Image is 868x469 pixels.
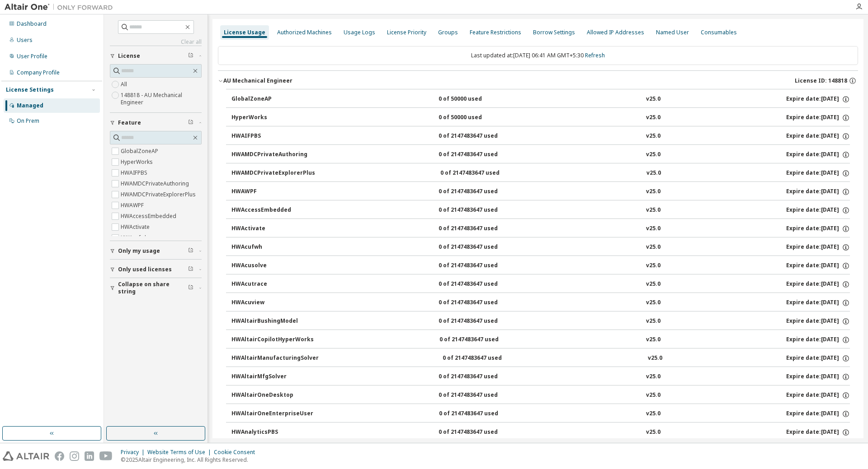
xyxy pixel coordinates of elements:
[231,200,850,220] button: HWAccessEmbedded0 of 2147483647 usedv25.0Expire date:[DATE]
[188,266,193,273] span: Clear filter
[110,38,202,46] a: Clear all
[231,182,850,202] button: HWAWPF0 of 2147483647 usedv25.0Expire date:[DATE]
[231,206,313,214] div: HWAccessEmbedded
[387,29,426,36] div: License Priority
[439,299,520,307] div: 0 of 2147483647 used
[231,169,315,177] div: HWAMDCPrivateExplorerPlus
[5,3,118,12] img: Altair One
[110,46,202,66] button: License
[786,151,850,159] div: Expire date: [DATE]
[231,126,850,146] button: HWAIFPBS0 of 2147483647 usedv25.0Expire date:[DATE]
[646,373,660,381] div: v25.0
[121,456,260,464] p: © 2025 Altair Engineering, Inc. All Rights Reserved.
[646,336,660,344] div: v25.0
[121,79,129,90] label: All
[786,410,850,418] div: Expire date: [DATE]
[110,241,202,261] button: Only my usage
[786,299,850,307] div: Expire date: [DATE]
[231,188,313,196] div: HWAWPF
[147,449,214,456] div: Website Terms of Use
[231,311,850,331] button: HWAltairBushingModel0 of 2147483647 usedv25.0Expire date:[DATE]
[646,114,660,122] div: v25.0
[786,336,850,344] div: Expire date: [DATE]
[587,29,644,36] div: Allowed IP Addresses
[439,206,520,214] div: 0 of 2147483647 used
[439,132,520,140] div: 0 of 2147483647 used
[118,247,160,255] span: Only my usage
[786,188,850,196] div: Expire date: [DATE]
[786,95,850,103] div: Expire date: [DATE]
[439,95,520,103] div: 0 of 50000 used
[231,428,313,436] div: HWAnalyticsPBS
[646,262,660,270] div: v25.0
[701,29,737,36] div: Consumables
[470,29,521,36] div: Feature Restrictions
[646,299,660,307] div: v25.0
[121,157,155,167] label: HyperWorks
[231,95,313,103] div: GlobalZoneAP
[110,278,202,298] button: Collapse on share string
[121,200,146,211] label: HWAWPF
[121,178,191,189] label: HWAMDCPrivateAuthoring
[110,113,202,133] button: Feature
[188,52,193,60] span: Clear filter
[648,354,662,362] div: v25.0
[231,274,850,294] button: HWAcutrace0 of 2147483647 usedv25.0Expire date:[DATE]
[231,237,850,257] button: HWAcufwh0 of 2147483647 usedv25.0Expire date:[DATE]
[344,29,375,36] div: Usage Logs
[110,260,202,279] button: Only used licenses
[439,280,520,288] div: 0 of 2147483647 used
[646,280,660,288] div: v25.0
[99,451,113,461] img: youtube.svg
[121,146,160,157] label: GlobalZoneAP
[231,151,313,159] div: HWAMDCPrivateAuthoring
[646,188,660,196] div: v25.0
[646,132,660,140] div: v25.0
[533,29,575,36] div: Borrow Settings
[439,391,520,399] div: 0 of 2147483647 used
[231,391,313,399] div: HWAltairOneDesktop
[17,37,33,44] div: Users
[218,71,858,91] button: AU Mechanical EngineerLicense ID: 148818
[440,169,522,177] div: 0 of 2147483647 used
[786,428,850,436] div: Expire date: [DATE]
[231,293,850,313] button: HWAcuview0 of 2147483647 usedv25.0Expire date:[DATE]
[439,373,520,381] div: 0 of 2147483647 used
[231,114,313,122] div: HyperWorks
[646,169,661,177] div: v25.0
[231,373,313,381] div: HWAltairMfgSolver
[439,262,520,270] div: 0 of 2147483647 used
[439,410,520,418] div: 0 of 2147483647 used
[3,451,49,461] img: altair_logo.svg
[121,167,149,178] label: HWAIFPBS
[121,449,147,456] div: Privacy
[17,102,43,109] div: Managed
[646,317,660,325] div: v25.0
[277,29,332,36] div: Authorized Machines
[231,219,850,239] button: HWActivate0 of 2147483647 usedv25.0Expire date:[DATE]
[585,51,605,59] a: Refresh
[656,29,689,36] div: Named User
[786,225,850,233] div: Expire date: [DATE]
[188,284,193,292] span: Clear filter
[646,243,660,251] div: v25.0
[231,89,850,109] button: GlobalZoneAP0 of 50000 usedv25.0Expire date:[DATE]
[223,77,292,84] div: AU Mechanical Engineer
[646,206,660,214] div: v25.0
[6,86,54,93] div: License Settings
[786,262,850,270] div: Expire date: [DATE]
[55,451,64,461] img: facebook.svg
[85,451,94,461] img: linkedin.svg
[231,330,850,350] button: HWAltairCopilotHyperWorks0 of 2147483647 usedv25.0Expire date:[DATE]
[786,114,850,122] div: Expire date: [DATE]
[231,132,313,140] div: HWAIFPBS
[231,163,850,183] button: HWAMDCPrivateExplorerPlus0 of 2147483647 usedv25.0Expire date:[DATE]
[118,52,140,60] span: License
[231,225,313,233] div: HWActivate
[439,188,520,196] div: 0 of 2147483647 used
[646,391,660,399] div: v25.0
[439,317,520,325] div: 0 of 2147483647 used
[786,354,850,362] div: Expire date: [DATE]
[439,243,520,251] div: 0 of 2147483647 used
[121,232,150,243] label: HWAcufwh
